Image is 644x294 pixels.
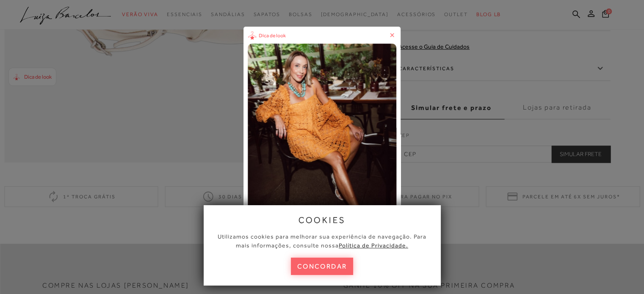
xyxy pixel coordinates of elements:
[259,31,286,40] span: Dica de look
[218,233,426,249] span: Utilizamos cookies para melhorar sua experiência de navegação. Para mais informações, consulte nossa
[299,215,346,225] span: cookies
[248,44,397,264] img: 134000124_1045b2728d.jpg
[339,242,408,249] a: Política de Privacidade.
[291,258,354,275] button: concordar
[248,44,397,264] div: 1 / 1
